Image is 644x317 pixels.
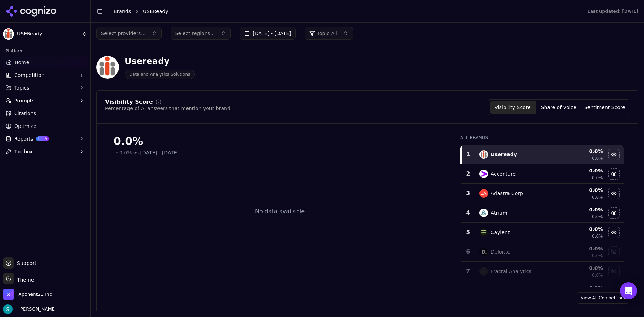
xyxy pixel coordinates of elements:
[479,170,488,178] img: accenture
[14,123,36,130] span: Optimize
[464,170,472,178] div: 2
[561,206,603,213] div: 0.0 %
[582,101,628,114] button: Sentiment Score
[479,189,488,198] img: adastra corp
[461,242,624,262] tr: 6deloitteDeloitte0.0%0.0%Show deloitte data
[114,8,573,15] nav: breadcrumb
[14,148,33,155] span: Toolbox
[460,135,624,141] div: All Brands
[461,281,624,301] tr: 0.0%Show interworks data
[587,9,638,14] div: Last updated: [DATE]
[561,167,603,174] div: 0.0 %
[16,306,57,312] span: [PERSON_NAME]
[14,135,33,142] span: Reports
[14,84,29,91] span: Topics
[175,30,215,37] span: Select regions...
[125,56,195,67] div: Useready
[491,229,510,236] div: Caylent
[3,28,14,40] img: USEReady
[464,267,472,276] div: 7
[561,148,603,155] div: 0.0 %
[3,95,87,106] button: Prompts
[14,260,36,267] span: Support
[461,203,624,223] tr: 4atriumAtrium0.0%0.0%Hide atrium data
[464,209,472,217] div: 4
[3,289,52,300] button: Open organization switcher
[3,304,57,314] button: Open user button
[479,267,488,276] span: F
[592,175,603,181] span: 0.0%
[3,82,87,94] button: Topics
[479,150,488,159] img: useready
[464,248,472,256] div: 6
[479,209,488,217] img: atrium
[608,149,620,160] button: Hide useready data
[561,265,603,272] div: 0.0 %
[3,120,87,132] a: Optimize
[114,9,131,14] a: Brands
[464,189,472,198] div: 3
[491,170,516,177] div: Accenture
[491,248,510,255] div: Deloitte
[491,151,517,158] div: Useready
[240,27,296,40] button: [DATE] - [DATE]
[592,233,603,239] span: 0.0%
[608,266,620,277] button: Show fractal analytics data
[561,187,603,194] div: 0.0 %
[592,272,603,278] span: 0.0%
[608,188,620,199] button: Hide adastra corp data
[125,70,195,79] span: Data and Analytics Solutions
[15,59,29,66] span: Home
[14,277,34,283] span: Theme
[490,101,536,114] button: Visibility Score
[465,150,472,159] div: 1
[3,304,13,314] img: Sam Volante
[255,207,305,216] div: No data available
[3,108,87,119] a: Citations
[3,69,87,81] button: Competition
[105,105,230,112] div: Percentage of AI answers that mention your brand
[561,226,603,233] div: 0.0 %
[114,135,446,148] div: 0.0%
[592,253,603,259] span: 0.0%
[608,168,620,180] button: Hide accenture data
[3,57,87,68] a: Home
[608,285,620,296] button: Show interworks data
[3,146,87,157] button: Toolbox
[464,228,472,237] div: 5
[608,207,620,219] button: Hide atrium data
[561,245,603,252] div: 0.0 %
[536,101,582,114] button: Share of Voice
[36,136,49,141] span: BETA
[3,289,14,300] img: Xponent21 Inc
[461,223,624,242] tr: 5caylentCaylent0.0%0.0%Hide caylent data
[461,184,624,203] tr: 3adastra corpAdastra Corp0.0%0.0%Hide adastra corp data
[620,282,637,299] div: Open Intercom Messenger
[133,149,179,156] span: vs [DATE] - [DATE]
[143,8,168,15] span: USEReady
[576,292,629,304] a: View All Competitors
[461,164,624,184] tr: 2accentureAccenture0.0%0.0%Hide accenture data
[105,99,153,105] div: Visibility Score
[479,248,488,256] img: deloitte
[317,30,337,37] span: Topic: All
[3,45,87,57] div: Platform
[119,149,132,156] span: 0.0%
[592,214,603,220] span: 0.0%
[592,155,603,161] span: 0.0%
[14,110,36,117] span: Citations
[461,145,624,164] tr: 1usereadyUseready0.0%0.0%Hide useready data
[18,291,52,298] span: Xponent21 Inc
[561,284,603,291] div: 0.0 %
[491,268,531,275] div: Fractal Analytics
[491,190,523,197] div: Adastra Corp
[491,209,507,216] div: Atrium
[14,97,35,104] span: Prompts
[461,262,624,281] tr: 7FFractal Analytics0.0%0.0%Show fractal analytics data
[17,31,79,37] span: USEReady
[608,246,620,257] button: Show deloitte data
[14,72,45,79] span: Competition
[608,227,620,238] button: Hide caylent data
[101,30,146,37] span: Select providers...
[96,56,119,79] img: USEReady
